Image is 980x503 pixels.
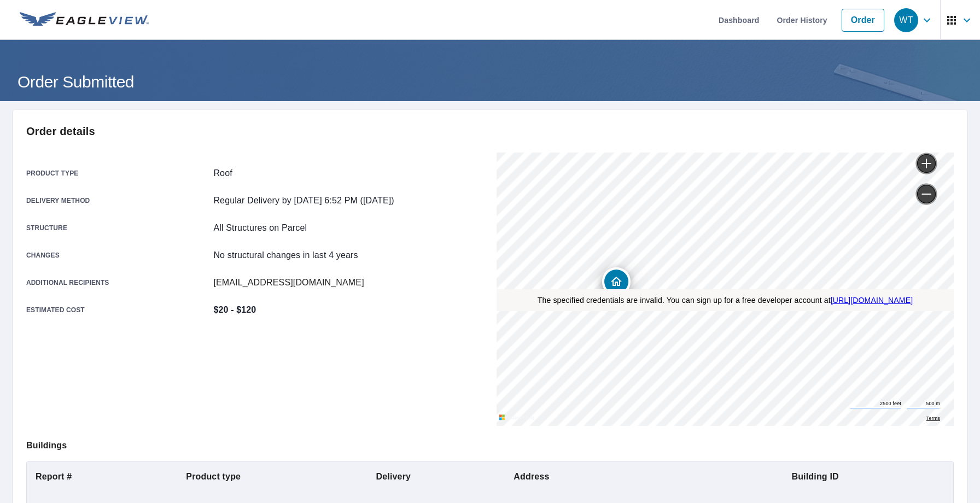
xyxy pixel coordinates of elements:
[367,461,505,492] th: Delivery
[26,167,209,180] p: Product type
[213,194,394,207] p: Regular Delivery by [DATE] 6:52 PM ([DATE])
[915,153,937,174] a: Current Level 14, Zoom In
[894,8,918,32] div: WT
[26,194,209,207] p: Delivery method
[497,289,954,311] div: The specified credentials are invalid. You can sign up for a free developer account at http://www...
[26,426,954,461] p: Buildings
[20,12,149,28] img: EV Logo
[26,123,954,139] p: Order details
[602,267,631,301] div: Dropped pin, building 1, Residential property, 383 6th St Somerville, TX 77879
[213,303,256,317] p: $20 - $120
[26,303,209,317] p: Estimated cost
[497,289,954,311] div: The specified credentials are invalid. You can sign up for a free developer account at
[213,167,232,180] p: Roof
[831,296,913,305] a: [URL][DOMAIN_NAME]
[842,9,884,32] a: Order
[177,461,367,492] th: Product type
[213,249,358,262] p: No structural changes in last 4 years
[213,276,364,289] p: [EMAIL_ADDRESS][DOMAIN_NAME]
[13,71,967,93] h1: Order Submitted
[213,221,307,235] p: All Structures on Parcel
[26,249,209,262] p: Changes
[27,461,177,492] th: Report #
[915,183,937,205] a: Current Level 14, Zoom Out
[783,461,953,492] th: Building ID
[26,221,209,235] p: Structure
[26,276,209,289] p: Additional recipients
[926,415,940,422] a: Terms
[505,461,783,492] th: Address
